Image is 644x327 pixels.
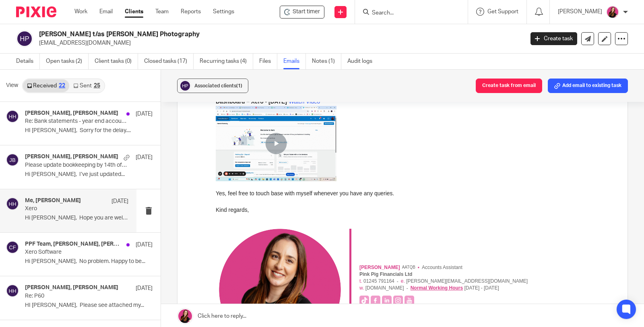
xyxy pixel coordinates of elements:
[23,79,69,92] a: Received22
[25,302,153,309] p: HI [PERSON_NAME], Please see attached my...
[155,8,169,16] a: Team
[6,241,19,254] img: svg%3E
[312,54,341,69] a: Notes (1)
[125,8,143,16] a: Clients
[202,208,204,214] span: •
[25,284,118,291] h4: [PERSON_NAME], [PERSON_NAME]
[39,39,518,47] p: [EMAIL_ADDRESS][DOMAIN_NAME]
[6,153,19,166] img: svg%3E
[185,221,189,227] span: e.
[280,6,324,19] div: Harriet Hemsley t/as Harriet Hemsley Photography
[148,221,179,227] span: 01245 791164
[200,54,253,69] a: Recurring tasks (4)
[94,83,100,89] div: 25
[206,208,247,213] span: Accounts Assistant
[150,228,188,234] a: [DOMAIN_NAME]
[99,8,113,16] a: Email
[25,162,127,169] p: Please update bookkeeping by 14th of the month so we can give you valuable insight!
[25,241,122,248] h4: PPF Team, [PERSON_NAME], [PERSON_NAME] FCCA
[136,110,153,118] p: [DATE]
[179,80,191,92] img: svg%3E
[144,153,148,159] span: w.
[25,153,118,160] h4: [PERSON_NAME], [PERSON_NAME]
[25,127,153,134] p: HI [PERSON_NAME], Sorry for the delay....
[74,8,87,16] a: Work
[194,83,242,88] span: Associated clients
[25,205,108,212] p: Xero
[16,30,33,47] img: svg%3E
[186,133,200,137] span: AATQB
[46,54,89,69] a: Open tasks (2)
[25,197,81,204] h4: Me, [PERSON_NAME]
[293,8,320,16] span: Start timer
[530,32,577,45] a: Create task
[59,83,65,89] div: 22
[25,118,127,125] p: Re: Bank statements - year end accounts
[136,153,153,161] p: [DATE]
[69,79,104,92] a: Sent25
[186,208,200,213] span: AATQB
[6,81,18,90] span: View
[6,197,19,210] img: svg%3E
[177,79,248,93] button: Associated clients(1)
[297,25,332,32] strong: "200 - Sales"
[144,54,194,69] a: Closed tasks (17)
[236,83,242,88] span: (1)
[195,228,247,234] span: Normal Working Hours
[249,228,283,234] span: [DATE] - [DATE]
[487,9,518,14] span: Get Support
[347,54,378,69] a: Audit logs
[111,197,128,205] p: [DATE]
[136,241,153,249] p: [DATE]
[190,146,312,152] a: [PERSON_NAME][EMAIL_ADDRESS][DOMAIN_NAME]
[16,6,56,17] img: Pixie
[144,208,184,213] span: [PERSON_NAME]
[213,8,234,16] a: Settings
[144,228,148,234] span: w.
[191,229,192,234] span: -
[191,153,192,159] span: -
[190,221,312,227] a: [PERSON_NAME][EMAIL_ADDRESS][DOMAIN_NAME]
[283,54,306,69] a: Emails
[95,54,138,69] a: Client tasks (0)
[371,10,444,17] input: Search
[476,79,542,93] button: Create task from email
[185,146,189,152] span: e.
[6,284,19,297] img: svg%3E
[25,249,127,256] p: Xero Software
[25,258,153,265] p: Hi [PERSON_NAME], No problem. Happy to be...
[25,110,118,117] h4: [PERSON_NAME], [PERSON_NAME]
[558,8,602,16] p: [PERSON_NAME]
[144,253,326,259] a: Know someone who needs a new accountant? Send them our way, we'd love to chat!
[181,8,201,16] a: Reports
[548,79,628,93] button: Add email to existing task
[259,54,277,69] a: Files
[144,221,147,227] span: t.
[181,146,183,152] span: -
[606,6,619,19] img: 21.png
[144,132,184,138] span: [PERSON_NAME]
[206,132,247,138] span: Accounts Assistant
[148,146,179,152] span: 01245 791164
[144,146,147,152] span: t.
[25,215,128,221] p: Hi [PERSON_NAME], Hope you are well?...
[39,30,423,39] h2: [PERSON_NAME] t/as [PERSON_NAME] Photography
[249,153,283,159] span: [DATE] - [DATE]
[144,139,196,145] span: Pink Pig Financials Ltd
[195,153,247,159] span: Normal Working Hours
[73,41,104,48] a: Watch Video
[150,153,188,159] a: [DOMAIN_NAME]
[136,284,153,292] p: [DATE]
[25,293,127,300] p: Re: P60
[25,171,153,178] p: Hi [PERSON_NAME], I’ve just updated...
[144,215,196,220] span: Pink Pig Financials Ltd
[202,132,204,138] span: •
[6,110,19,123] img: svg%3E
[16,54,40,69] a: Details
[144,178,326,183] a: Know someone who needs a new accountant? Send them our way, we'd love to chat!
[181,222,183,228] span: -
